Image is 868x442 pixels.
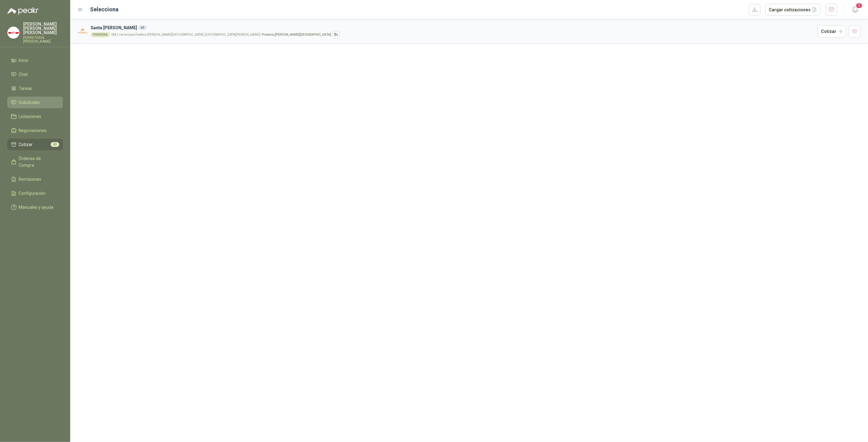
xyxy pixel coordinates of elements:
span: Solicitudes [19,99,40,106]
button: Cotizar [818,25,846,37]
span: 63 [51,142,59,147]
div: 63 [138,25,147,30]
span: Configuración [19,190,46,197]
a: Órdenes de Compra [7,153,63,171]
a: Manuales y ayuda [7,201,63,213]
a: Solicitudes [7,97,63,108]
button: Cargar cotizaciones [765,4,821,16]
span: Manuales y ayuda [19,204,54,211]
a: Negociaciones [7,125,63,136]
img: Logo peakr [7,7,38,15]
h2: Selecciona [90,5,119,14]
span: Inicio [19,57,29,64]
span: Licitaciones [19,113,42,120]
span: Tareas [19,85,32,92]
button: 9 [850,4,861,15]
a: Configuración [7,187,63,199]
img: Company Logo [78,26,88,37]
h3: Santa [PERSON_NAME] [91,24,815,31]
span: Chat [19,71,28,78]
strong: Pradera , [PERSON_NAME][GEOGRAPHIC_DATA] [262,33,331,36]
img: Company Logo [8,27,19,38]
span: Órdenes de Compra [19,155,57,169]
a: Tareas [7,83,63,94]
a: Inicio [7,55,63,66]
a: Remisiones [7,173,63,185]
span: 9 [856,3,863,9]
span: Remisiones [19,176,42,183]
a: Chat [7,69,63,80]
span: Negociaciones [19,127,47,134]
div: PRADERA [91,32,110,37]
p: KM 2 vía la tupia Pradera-[PERSON_NAME][GEOGRAPHIC_DATA], [GEOGRAPHIC_DATA][PERSON_NAME] - [111,33,331,36]
a: Licitaciones [7,111,63,122]
p: FERRETERIA [PERSON_NAME] [23,36,63,43]
span: Cotizar [19,141,33,148]
p: [PERSON_NAME] [PERSON_NAME] [PERSON_NAME] [23,22,63,35]
a: Cotizar63 [7,139,63,150]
